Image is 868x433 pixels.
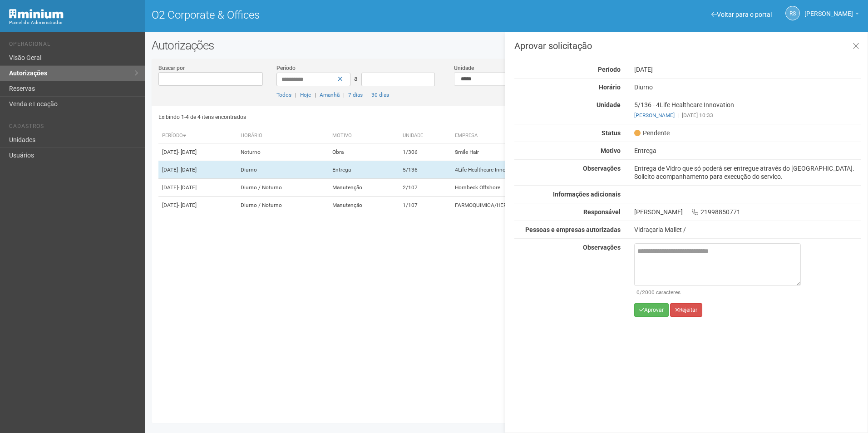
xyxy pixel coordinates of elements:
[636,289,640,295] span: 0
[276,64,296,72] label: Período
[451,161,641,179] td: 4Life Healthcare Innovation
[399,128,451,143] th: Unidade
[354,75,358,82] span: a
[670,303,702,317] button: Rejeitar
[158,197,237,214] td: [DATE]
[804,11,859,19] a: [PERSON_NAME]
[399,197,451,214] td: 1/107
[627,101,868,119] div: 5/136 - 4Life Healthcare Innovation
[158,110,503,124] div: Exibindo 1-4 de 4 itens encontrados
[583,244,621,251] strong: Observações
[553,191,621,198] strong: Informações adicionais
[315,92,316,98] span: |
[152,39,861,52] h2: Autorizações
[158,143,237,161] td: [DATE]
[627,164,868,181] div: Entrega de Vidro que só poderá ser entregue através do [GEOGRAPHIC_DATA]. Solicito acompanhamento...
[300,92,311,98] a: Hoje
[399,143,451,161] td: 1/306
[178,202,197,208] span: - [DATE]
[514,41,861,50] h3: Aprovar solicitação
[9,123,138,133] li: Cadastros
[295,92,296,98] span: |
[599,84,621,91] strong: Horário
[158,179,237,197] td: [DATE]
[627,83,868,91] div: Diurno
[329,128,399,143] th: Motivo
[152,9,500,21] h1: O2 Corporate & Offices
[602,129,621,137] strong: Status
[329,179,399,197] td: Manutenção
[399,179,451,197] td: 2/107
[451,197,641,214] td: FARMOQUIMICA/HERBARIUM/ DERMA
[627,208,868,216] div: [PERSON_NAME] 21998850771
[634,112,675,118] a: [PERSON_NAME]
[178,149,197,155] span: - [DATE]
[9,9,64,19] img: Minium
[583,165,621,172] strong: Observações
[343,92,345,98] span: |
[634,226,861,234] div: Vidraçaria Mallet /
[636,288,799,296] div: /2000 caracteres
[276,92,291,98] a: Todos
[634,303,669,317] button: Aprovar
[366,92,368,98] span: |
[371,92,389,98] a: 30 dias
[583,208,621,216] strong: Responsável
[451,128,641,143] th: Empresa
[627,147,868,155] div: Entrega
[237,197,329,214] td: Diurno / Noturno
[627,65,868,74] div: [DATE]
[847,37,865,56] a: Fechar
[348,92,363,98] a: 7 dias
[601,147,621,154] strong: Motivo
[597,101,621,108] strong: Unidade
[158,128,237,143] th: Período
[237,179,329,197] td: Diurno / Noturno
[785,6,800,20] a: RS
[451,143,641,161] td: Smile Hair
[237,143,329,161] td: Noturno
[711,11,772,18] a: Voltar para o portal
[9,19,138,27] div: Painel do Administrador
[598,66,621,73] strong: Período
[158,64,185,72] label: Buscar por
[329,161,399,179] td: Entrega
[158,161,237,179] td: [DATE]
[9,41,138,50] li: Operacional
[237,161,329,179] td: Diurno
[634,111,861,119] div: [DATE] 10:33
[178,184,197,191] span: - [DATE]
[678,112,680,118] span: |
[178,167,197,173] span: - [DATE]
[329,197,399,214] td: Manutenção
[634,129,670,137] span: Pendente
[804,1,853,17] span: Rayssa Soares Ribeiro
[237,128,329,143] th: Horário
[525,226,621,233] strong: Pessoas e empresas autorizadas
[451,179,641,197] td: Hornbeck Offshore
[454,64,474,72] label: Unidade
[320,92,340,98] a: Amanhã
[399,161,451,179] td: 5/136
[329,143,399,161] td: Obra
